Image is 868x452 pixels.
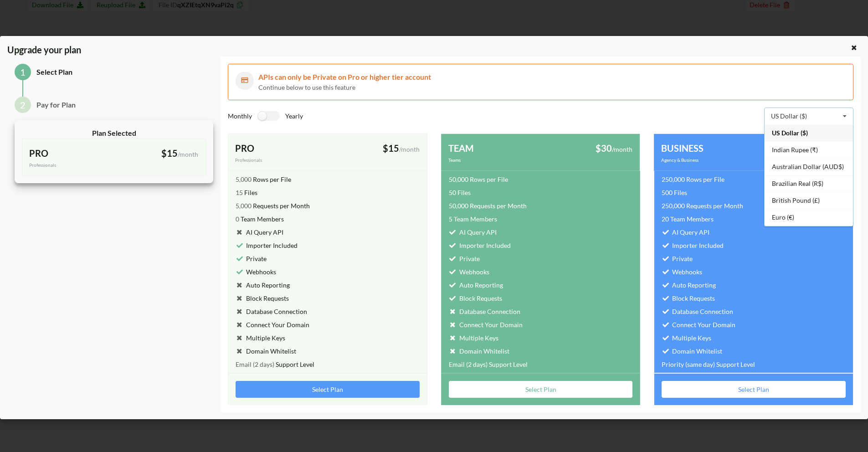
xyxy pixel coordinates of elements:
[449,381,633,398] button: Select Plan
[449,280,503,290] div: Auto Reporting
[449,254,480,263] div: Private
[662,280,716,290] div: Auto Reporting
[236,320,309,329] div: Connect Your Domain
[449,201,527,211] div: Requests per Month
[449,175,468,183] span: 50,000
[258,72,431,81] span: APIs can only be Private on Pro or higher tier account
[772,180,823,187] span: Brazilian Real (R$)
[449,188,471,197] div: Files
[236,202,252,210] span: 5,000
[236,189,243,196] span: 15
[662,346,722,356] div: Domain Whitelist
[236,267,276,277] div: Webhooks
[236,175,252,183] span: 5,000
[236,333,285,343] div: Multiple Keys
[449,360,488,368] span: Email (2 days)
[662,254,693,263] div: Private
[228,111,252,126] div: Monthly
[772,213,794,221] span: Euro (€)
[662,175,685,183] span: 250,000
[662,320,735,329] div: Connect Your Domain
[236,227,283,237] div: AI Query API
[449,214,497,224] div: Team Members
[448,157,540,164] div: Teams
[772,196,820,204] span: British Pound (£)
[772,163,844,170] span: Australian Dollar (AUD$)
[662,360,755,369] div: Support Level
[662,188,687,197] div: Files
[22,128,206,139] div: Plan Selected
[662,201,743,211] div: Requests per Month
[662,214,714,224] div: Team Members
[29,146,114,160] div: PRO
[235,157,327,164] div: Professionals
[662,215,669,223] span: 20
[596,143,612,154] span: $30
[771,113,807,119] div: US Dollar ($)
[36,100,76,109] span: Pay for Plan
[772,146,818,154] span: Indian Rupee (₹)
[449,307,520,316] div: Database Connection
[662,267,702,277] div: Webhooks
[449,202,468,210] span: 50,000
[236,381,420,398] button: Select Plan
[449,227,497,237] div: AI Query API
[449,360,528,369] div: Support Level
[662,333,711,343] div: Multiple Keys
[258,83,355,91] span: Continue below to use this feature
[15,97,31,113] div: 2
[236,346,296,356] div: Domain Whitelist
[662,175,724,184] div: Rows per File
[449,175,508,184] div: Rows per File
[772,129,808,137] span: US Dollar ($)
[285,111,540,126] div: Yearly
[612,145,632,153] span: /month
[449,215,452,223] span: 5
[235,141,327,155] div: PRO
[36,67,72,76] span: Select Plan
[662,202,685,210] span: 250,000
[383,143,399,154] span: $15
[449,241,511,250] div: Importer Included
[161,148,178,159] span: $15
[236,307,307,316] div: Database Connection
[662,189,673,196] span: 500
[662,227,709,237] div: AI Query API
[449,320,523,329] div: Connect Your Domain
[236,280,290,290] div: Auto Reporting
[236,241,298,250] div: Importer Included
[449,333,498,343] div: Multiple Keys
[236,360,314,369] div: Support Level
[661,157,753,164] div: Agency & Business
[236,360,274,368] span: Email (2 days)
[7,44,81,62] span: Upgrade your plan
[236,175,291,184] div: Rows per File
[29,162,114,169] div: Professionals
[178,150,198,158] span: /month
[236,254,267,263] div: Private
[449,267,489,277] div: Webhooks
[449,189,456,196] span: 50
[236,293,289,303] div: Block Requests
[661,141,753,155] div: BUSINESS
[662,293,715,303] div: Block Requests
[236,214,284,224] div: Team Members
[236,188,257,197] div: Files
[236,215,239,223] span: 0
[399,145,420,153] span: /month
[449,346,509,356] div: Domain Whitelist
[15,64,31,80] div: 1
[662,241,724,250] div: Importer Included
[662,307,733,316] div: Database Connection
[448,141,540,155] div: TEAM
[662,381,846,398] button: Select Plan
[662,360,715,368] span: Priority (same day)
[449,293,502,303] div: Block Requests
[236,201,310,211] div: Requests per Month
